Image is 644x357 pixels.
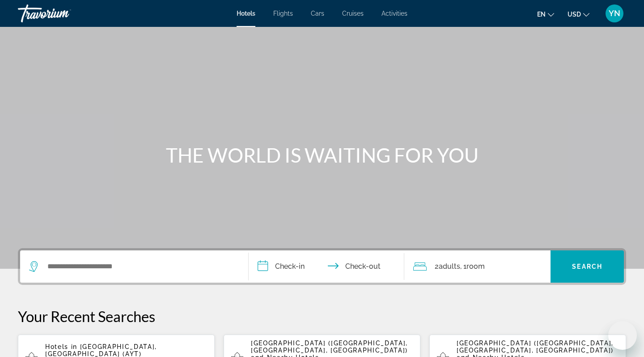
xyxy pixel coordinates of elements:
[568,8,589,21] button: Change currency
[608,321,637,350] iframe: Button to launch messaging window
[273,10,293,17] a: Flights
[537,8,554,21] button: Change language
[551,250,624,283] button: Search
[568,11,581,18] span: USD
[435,260,460,273] span: 2
[537,11,546,18] span: en
[18,2,107,25] a: Travorium
[45,343,77,350] span: Hotels in
[381,10,407,17] a: Activities
[249,250,404,283] button: Check in and out dates
[251,340,408,354] span: [GEOGRAPHIC_DATA] ([GEOGRAPHIC_DATA], [GEOGRAPHIC_DATA], [GEOGRAPHIC_DATA])
[603,4,626,23] button: User Menu
[154,143,490,167] h1: THE WORLD IS WAITING FOR YOU
[237,10,255,17] a: Hotels
[457,340,614,354] span: [GEOGRAPHIC_DATA] ([GEOGRAPHIC_DATA], [GEOGRAPHIC_DATA], [GEOGRAPHIC_DATA])
[404,250,551,283] button: Travelers: 2 adults, 0 children
[460,260,485,273] span: , 1
[466,262,485,271] span: Room
[572,263,602,270] span: Search
[311,10,324,17] a: Cars
[20,250,624,283] div: Search widget
[342,10,364,17] a: Cruises
[18,307,626,325] p: Your Recent Searches
[439,262,460,271] span: Adults
[609,9,620,18] span: YN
